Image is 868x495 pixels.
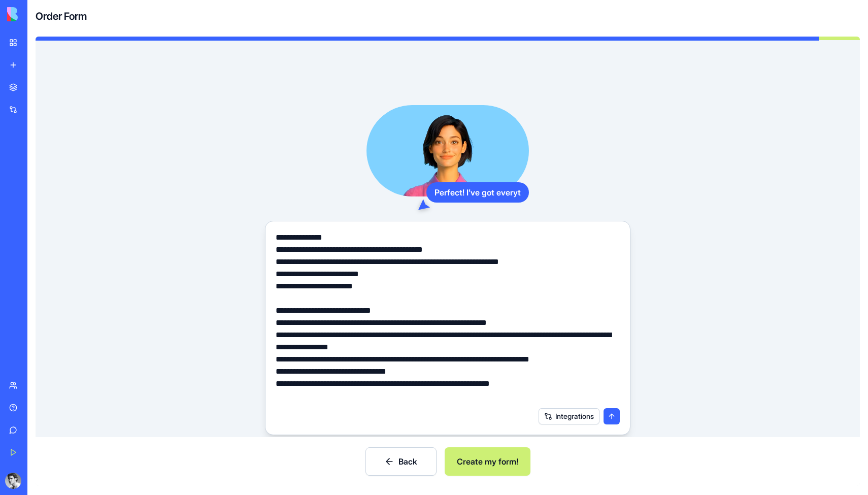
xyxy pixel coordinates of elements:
[426,182,529,203] div: Perfect! I've got everyt
[365,447,437,476] button: Back
[445,447,530,476] button: Create my form!
[36,9,87,23] h4: Order Form
[7,7,70,21] img: logo
[5,473,21,489] img: ACg8ocKT_6FDQWOwkBrimU9-k1H66kYNBt9q5NNtBsU-d4o92lCLqRQo=s96-c
[539,408,599,424] button: Integrations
